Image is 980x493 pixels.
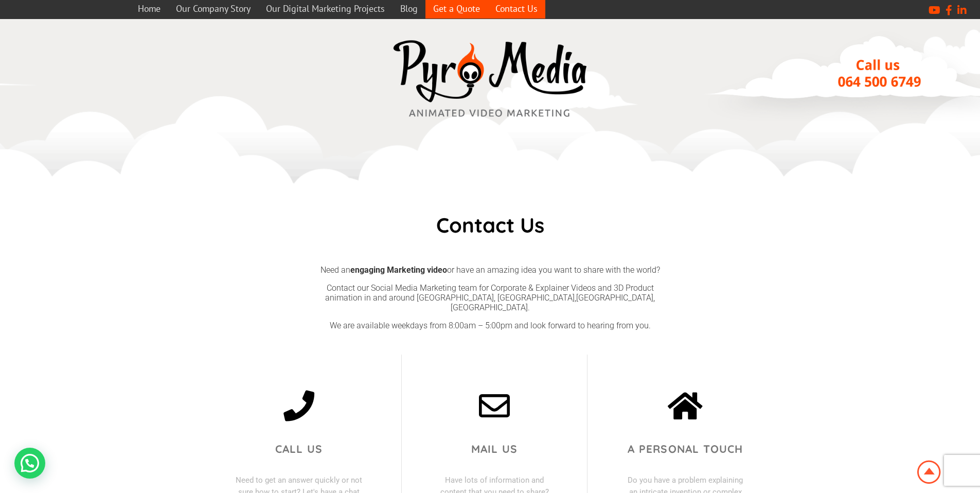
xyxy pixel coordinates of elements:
[471,442,518,455] span: Mail us
[628,442,743,455] span: A Personal Touch
[387,34,593,124] img: video marketing media company westville durban logo
[316,265,664,275] p: Need an or have an amazing idea you want to share with the world?
[915,459,943,486] img: Animation Studio South Africa
[350,265,447,275] b: engaging Marketing video
[387,34,593,126] a: video marketing media company westville durban logo
[275,442,323,455] span: Call us
[316,283,664,312] p: Contact our Social Media Marketing team for Corporate & Explainer Videos and 3D Product animation...
[316,321,664,330] p: We are available weekdays from 8:00am – 5:00pm and look forward to hearing from you.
